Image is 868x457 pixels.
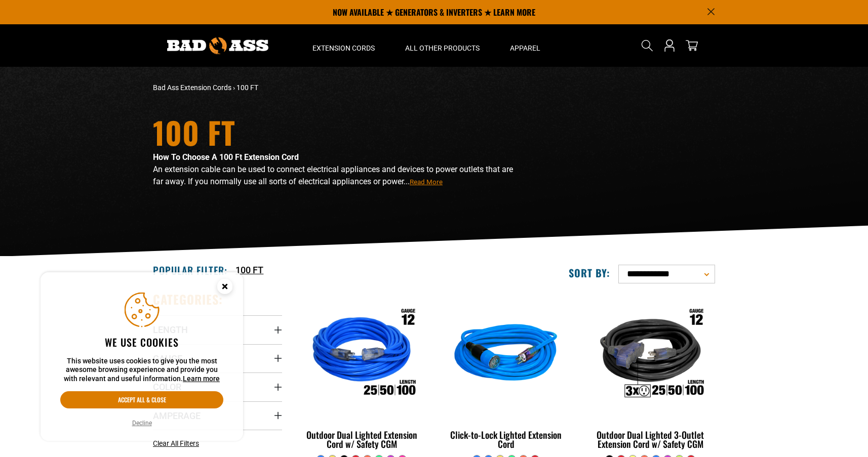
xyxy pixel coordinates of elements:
[153,82,523,93] nav: breadcrumbs
[153,117,523,147] h1: 100 FT
[586,292,715,454] a: Outdoor Dual Lighted 3-Outlet Extension Cord w/ Safety CGM Outdoor Dual Lighted 3-Outlet Extensio...
[153,163,523,188] p: An extension cable can be used to connect electrical appliances and devices to power outlets that...
[236,84,258,92] span: 100 FT
[183,375,220,383] a: Learn more
[495,24,556,67] summary: Apparel
[233,84,235,92] span: ›
[586,430,715,448] div: Outdoor Dual Lighted 3-Outlet Extension Cord w/ Safety CGM
[153,438,203,449] a: Clear All Filters
[390,24,495,67] summary: All Other Products
[510,44,540,53] span: Apparel
[297,292,426,454] a: Outdoor Dual Lighted Extension Cord w/ Safety CGM Outdoor Dual Lighted Extension Cord w/ Safety CGM
[586,297,714,413] img: Outdoor Dual Lighted 3-Outlet Extension Cord w/ Safety CGM
[442,430,571,448] div: Click-to-Lock Lighted Extension Cord
[153,152,299,162] strong: How To Choose A 100 Ft Extension Cord
[569,266,610,279] label: Sort by:
[442,292,571,454] a: blue Click-to-Lock Lighted Extension Cord
[235,263,263,277] a: 100 FT
[167,37,268,54] img: Bad Ass Extension Cords
[639,37,655,54] summary: Search
[60,357,223,384] p: This website uses cookies to give you the most awesome browsing experience and provide you with r...
[153,84,231,92] a: Bad Ass Extension Cords
[60,336,223,349] h2: We use cookies
[153,264,227,277] h2: Popular Filter:
[41,272,243,441] aside: Cookie Consent
[312,44,375,53] span: Extension Cords
[297,24,390,67] summary: Extension Cords
[405,44,480,53] span: All Other Products
[442,297,570,413] img: blue
[129,418,155,428] button: Decline
[297,430,426,448] div: Outdoor Dual Lighted Extension Cord w/ Safety CGM
[60,391,223,408] button: Accept all & close
[298,297,426,413] img: Outdoor Dual Lighted Extension Cord w/ Safety CGM
[410,178,443,186] span: Read More
[153,439,199,447] span: Clear All Filters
